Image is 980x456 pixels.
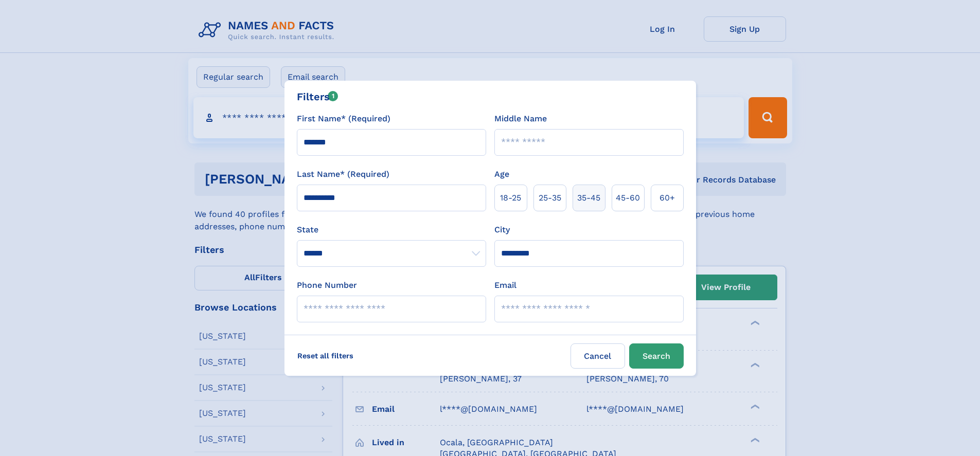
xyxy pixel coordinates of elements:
[629,343,684,369] button: Search
[494,113,547,125] label: Middle Name
[297,168,389,180] label: Last Name* (Required)
[494,224,510,236] label: City
[494,168,509,180] label: Age
[616,192,640,204] span: 45‑60
[571,343,625,369] label: Cancel
[660,192,675,204] span: 60+
[500,192,521,204] span: 18‑25
[297,113,390,125] label: First Name* (Required)
[494,279,516,291] label: Email
[297,224,486,236] label: State
[297,89,338,104] div: Filters
[539,192,561,204] span: 25‑35
[577,192,600,204] span: 35‑45
[291,343,360,368] label: Reset all filters
[297,279,357,291] label: Phone Number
